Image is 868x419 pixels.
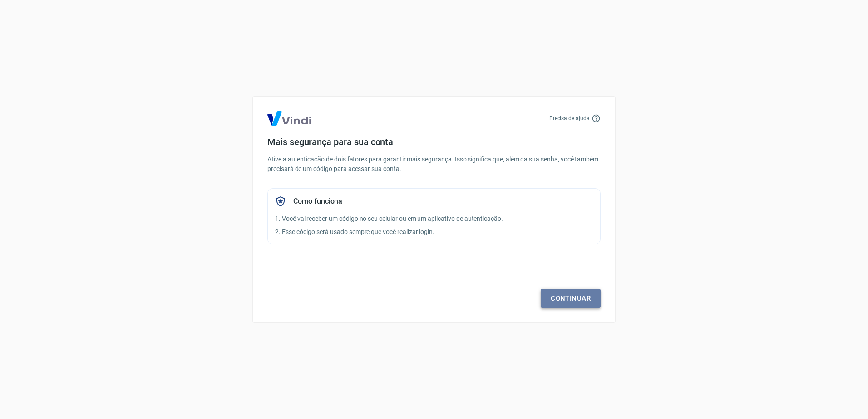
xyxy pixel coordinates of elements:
[267,111,311,126] img: Logo Vind
[541,289,601,308] a: Continuar
[549,114,590,122] p: Precisa de ajuda
[267,155,601,174] p: Ative a autenticação de dois fatores para garantir mais segurança. Isso significa que, além da su...
[275,214,593,224] p: 1. Você vai receber um código no seu celular ou em um aplicativo de autenticação.
[267,136,601,147] h4: Mais segurança para sua conta
[293,197,342,206] h5: Como funciona
[275,227,593,237] p: 2. Esse código será usado sempre que você realizar login.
